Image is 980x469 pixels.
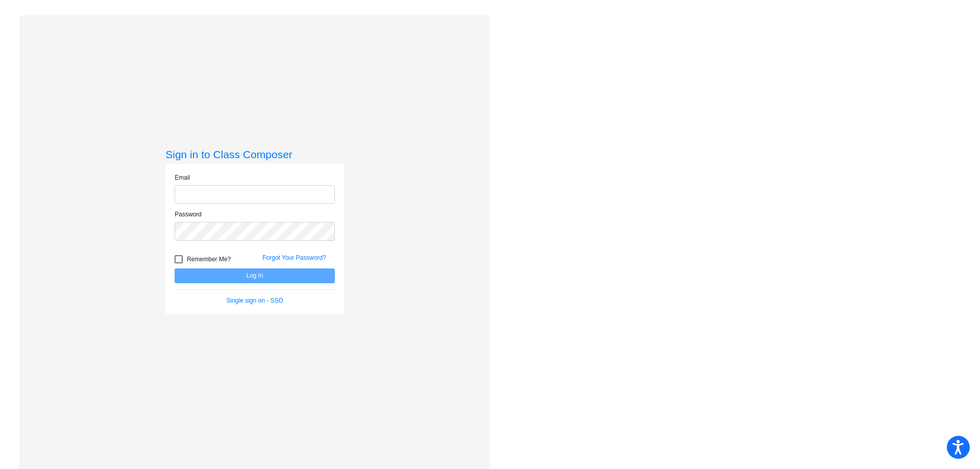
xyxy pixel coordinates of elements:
[262,254,326,261] a: Forgot Your Password?
[175,268,335,283] button: Log In
[175,210,202,219] label: Password
[227,297,283,304] a: Single sign on - SSO
[175,173,190,182] label: Email
[165,148,344,161] h3: Sign in to Class Composer
[187,253,231,265] span: Remember Me?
